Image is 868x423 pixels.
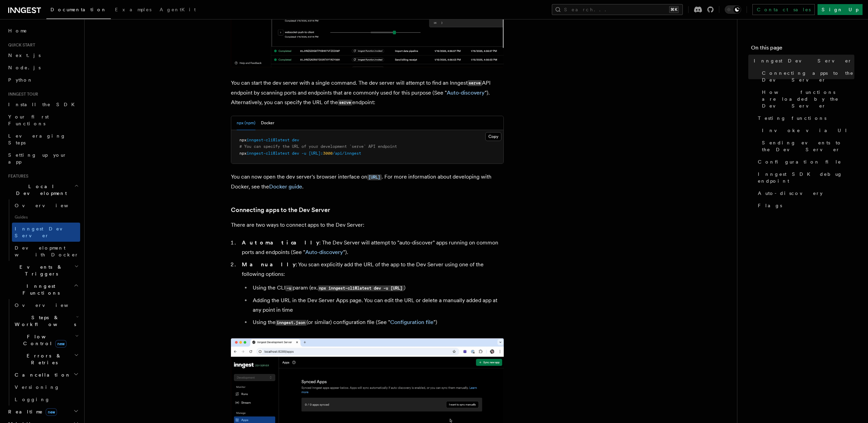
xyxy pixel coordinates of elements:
[755,199,854,212] a: Flags
[12,381,80,393] a: Versioning
[285,285,293,291] code: -u
[390,319,433,325] a: Configuration file
[751,55,854,67] a: Inngest Dev Server
[468,80,482,86] code: serve
[12,314,76,328] span: Steps & Workflows
[759,67,854,86] a: Connecting apps to the Dev Server
[8,152,67,165] span: Setting up your app
[5,299,80,406] div: Inngest Functions
[5,42,35,48] span: Quick start
[12,311,80,330] button: Steps & Workflows
[367,174,382,180] code: [URL]
[240,238,504,257] li: : The Dev Server will attempt to "auto-discover" apps running on common ports and endpoints (See ...
[15,203,85,208] span: Overview
[5,280,80,299] button: Inngest Functions
[292,151,299,156] span: dev
[755,187,854,199] a: Auto-discovery
[269,183,302,190] a: Docker guide
[5,61,80,74] a: Node.js
[55,340,67,348] span: new
[15,245,79,257] span: Development with Docker
[111,2,156,18] a: Examples
[5,261,80,280] button: Events & Triggers
[5,25,80,37] a: Home
[160,7,196,12] span: AgentKit
[239,138,247,142] span: npx
[231,78,504,108] p: You can start the dev server with a single command. The dev server will attempt to find an Innges...
[251,296,504,315] li: Adding the URL in the Dev Server Apps page. You can edit the URL or delete a manually added app a...
[247,151,290,156] span: inngest-cli@latest
[231,205,330,215] a: Connecting apps to the Dev Server
[12,242,80,261] a: Development with Docker
[755,156,854,168] a: Configuration file
[50,7,107,12] span: Documentation
[240,260,504,327] li: : You scan explicitly add the URL of the app to the Dev Server using one of the following options:
[5,408,57,415] span: Realtime
[15,226,73,238] span: Inngest Dev Server
[5,180,80,199] button: Local Development
[5,283,74,296] span: Inngest Functions
[818,4,863,15] a: Sign Up
[5,264,74,277] span: Events & Triggers
[239,151,247,156] span: npx
[305,249,343,255] a: Auto-discovery
[301,151,306,156] span: -u
[338,100,352,105] code: serve
[5,98,80,111] a: Install the SDK
[5,173,28,179] span: Features
[115,7,151,12] span: Examples
[237,116,255,130] button: npx (npm)
[5,149,80,168] a: Setting up your app
[12,299,80,311] a: Overview
[318,285,404,291] code: npx inngest-cli@latest dev -u [URL]
[367,173,382,180] a: [URL]
[758,190,823,197] span: Auto-discovery
[8,133,66,145] span: Leveraging Steps
[8,77,33,83] span: Python
[292,138,299,142] span: dev
[251,318,504,327] li: Using the (or similar) configuration file (See " ")
[12,371,71,378] span: Cancellation
[8,102,79,107] span: Install the SDK
[5,49,80,61] a: Next.js
[309,151,323,156] span: [URL]:
[5,111,80,130] a: Your first Functions
[12,333,75,347] span: Flow Control
[231,172,504,192] p: You can now open the dev server's browser interface on . For more information about developing wi...
[46,408,57,416] span: new
[15,384,60,390] span: Versioning
[261,116,274,130] button: Docker
[8,27,27,34] span: Home
[485,132,501,141] button: Copy
[758,202,782,209] span: Flags
[12,330,80,350] button: Flow Controlnew
[758,171,854,184] span: Inngest SDK debug endpoint
[12,223,80,242] a: Inngest Dev Server
[669,6,679,13] kbd: ⌘K
[8,114,49,126] span: Your first Functions
[754,57,852,64] span: Inngest Dev Server
[759,86,854,112] a: How functions are loaded by the Dev Server
[762,70,854,83] span: Connecting apps to the Dev Server
[12,352,74,366] span: Errors & Retries
[5,406,80,418] button: Realtimenew
[755,112,854,124] a: Testing functions
[239,144,397,149] span: # You can specify the URL of your development `serve` API endpoint
[251,283,504,293] li: Using the CLI param (ex. )
[752,4,815,15] a: Contact sales
[759,124,854,137] a: Invoke via UI
[231,220,504,230] p: There are two ways to connect apps to the Dev Server:
[15,397,50,402] span: Logging
[156,2,200,18] a: AgentKit
[762,127,853,134] span: Invoke via UI
[447,89,485,96] a: Auto-discovery
[12,212,80,223] span: Guides
[12,199,80,212] a: Overview
[247,138,290,142] span: inngest-cli@latest
[755,168,854,187] a: Inngest SDK debug endpoint
[759,137,854,156] a: Sending events to the Dev Server
[12,350,80,369] button: Errors & Retries
[758,158,841,165] span: Configuration file
[8,53,41,58] span: Next.js
[333,151,361,156] span: /api/inngest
